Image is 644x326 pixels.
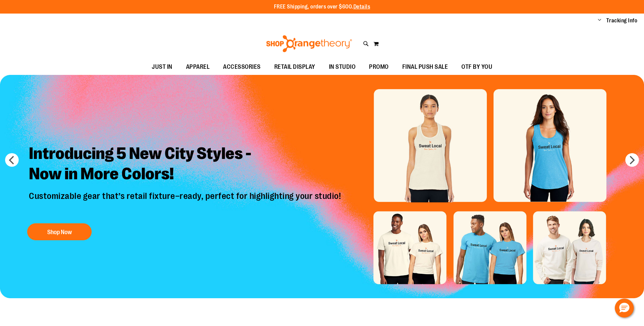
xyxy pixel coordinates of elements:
a: APPAREL [179,59,217,75]
a: OTF BY YOU [455,59,499,75]
span: FINAL PUSH SALE [402,59,448,75]
a: RETAIL DISPLAY [268,59,322,75]
button: Hello, have a question? Let’s chat. [615,299,634,318]
a: JUST IN [145,59,179,75]
span: IN STUDIO [329,59,356,75]
span: JUST IN [152,59,172,75]
a: Tracking Info [606,17,638,24]
a: ACCESSORIES [216,59,268,75]
p: FREE Shipping, orders over $600. [274,3,370,11]
button: Shop Now [27,223,92,240]
p: Customizable gear that’s retail fixture–ready, perfect for highlighting your studio! [24,191,348,217]
a: PROMO [362,59,395,75]
h2: Introducing 5 New City Styles - Now in More Colors! [24,138,348,191]
span: ACCESSORIES [223,59,261,75]
button: Account menu [598,17,601,24]
span: RETAIL DISPLAY [274,59,315,75]
button: prev [5,153,19,167]
a: IN STUDIO [322,59,363,75]
span: APPAREL [186,59,210,75]
a: FINAL PUSH SALE [395,59,455,75]
img: Shop Orangetheory [265,35,353,52]
button: next [625,153,639,167]
span: OTF BY YOU [461,59,492,75]
span: PROMO [369,59,389,75]
a: Details [353,4,370,10]
a: Introducing 5 New City Styles -Now in More Colors! Customizable gear that’s retail fixture–ready,... [24,138,348,244]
